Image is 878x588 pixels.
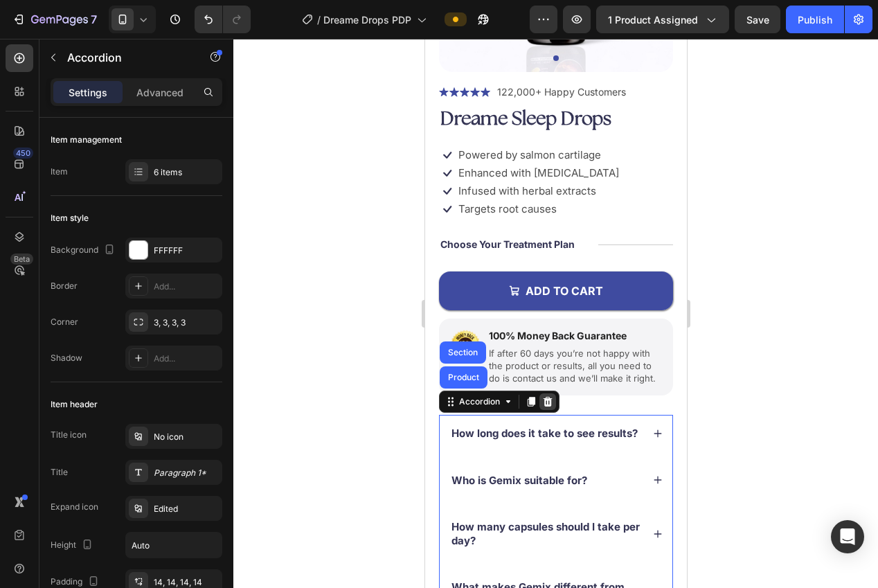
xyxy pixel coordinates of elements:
[126,533,222,558] input: Auto
[51,352,82,364] div: Shadow
[51,134,122,146] div: Item management
[51,316,78,328] div: Corner
[10,253,33,265] div: Beta
[798,12,832,27] div: Publish
[195,6,251,33] div: Undo/Redo
[51,280,78,292] div: Border
[51,398,98,411] div: Item header
[154,317,219,329] div: 3, 3, 3, 3
[20,335,57,343] div: Product
[608,12,698,27] span: 1 product assigned
[154,503,219,515] div: Edited
[51,241,118,260] div: Background
[154,467,219,479] div: Paragraph 1*
[51,466,68,479] div: Title
[91,11,97,28] p: 7
[831,520,864,553] div: Open Intercom Messenger
[51,536,96,555] div: Height
[67,49,185,66] p: Accordion
[425,39,687,588] iframe: Design area
[786,6,844,33] button: Publish
[31,357,78,369] div: Accordion
[136,85,183,100] p: Advanced
[51,212,89,224] div: Item style
[735,6,780,33] button: Save
[596,6,729,33] button: 1 product assigned
[746,14,769,26] span: Save
[323,12,411,27] span: Dreame Drops PDP
[51,166,68,178] div: Item
[154,280,219,293] div: Add...
[51,429,87,441] div: Title icon
[154,166,219,179] div: 6 items
[154,431,219,443] div: No icon
[69,85,107,100] p: Settings
[26,542,215,569] p: What makes Gemix different from other hair supplements?
[154,244,219,257] div: FFFFFF
[6,6,103,33] button: 7
[13,148,33,159] div: 450
[20,310,55,318] div: Section
[317,12,321,27] span: /
[51,501,98,513] div: Expand icon
[154,353,219,365] div: Add...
